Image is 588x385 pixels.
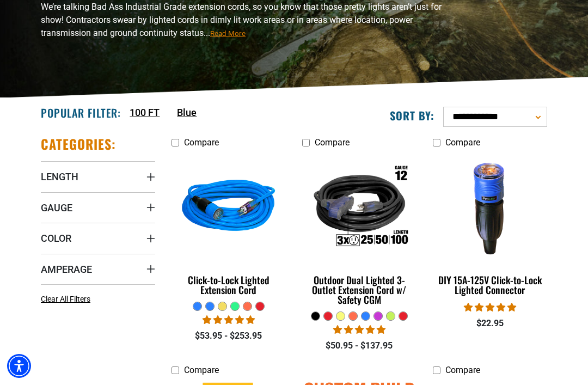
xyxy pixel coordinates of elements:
[41,254,155,284] summary: Amperage
[170,155,287,260] img: blue
[390,108,434,123] label: Sort by:
[171,275,286,295] div: Click-to-Lock Lighted Extension Cord
[184,365,219,375] span: Compare
[41,295,90,303] span: Clear All Filters
[7,354,31,378] div: Accessibility Menu
[41,263,92,276] span: Amperage
[41,136,116,152] h2: Categories:
[315,137,350,148] span: Compare
[433,153,547,301] a: DIY 15A-125V Click-to-Lock Lighted Connector DIY 15A-125V Click-to-Lock Lighted Connector
[433,275,547,295] div: DIY 15A-125V Click-to-Lock Lighted Connector
[302,275,416,304] div: Outdoor Dual Lighted 3-Outlet Extension Cord w/ Safety CGM
[41,294,95,305] a: Clear All Filters
[445,365,480,375] span: Compare
[445,137,480,148] span: Compare
[41,192,155,223] summary: Gauge
[302,339,416,352] div: $50.95 - $137.95
[302,153,416,311] a: Outdoor Dual Lighted 3-Outlet Extension Cord w/ Safety CGM Outdoor Dual Lighted 3-Outlet Extensio...
[431,155,549,260] img: DIY 15A-125V Click-to-Lock Lighted Connector
[41,1,460,40] p: We’re talking Bad Ass Industrial Grade extension cords, so you know that those pretty lights aren...
[171,153,286,301] a: blue Click-to-Lock Lighted Extension Cord
[41,201,72,214] span: Gauge
[301,155,418,260] img: Outdoor Dual Lighted 3-Outlet Extension Cord w/ Safety CGM
[41,161,155,192] summary: Length
[41,223,155,253] summary: Color
[41,106,121,120] h2: Popular Filter:
[130,105,160,120] a: 100 FT
[203,315,255,325] span: 4.87 stars
[433,317,547,330] div: $22.95
[464,302,516,313] span: 4.84 stars
[184,137,219,148] span: Compare
[177,105,197,120] a: Blue
[210,29,246,38] span: Read More
[333,325,385,335] span: 4.80 stars
[171,329,286,343] div: $53.95 - $253.95
[41,232,71,245] span: Color
[41,170,78,183] span: Length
